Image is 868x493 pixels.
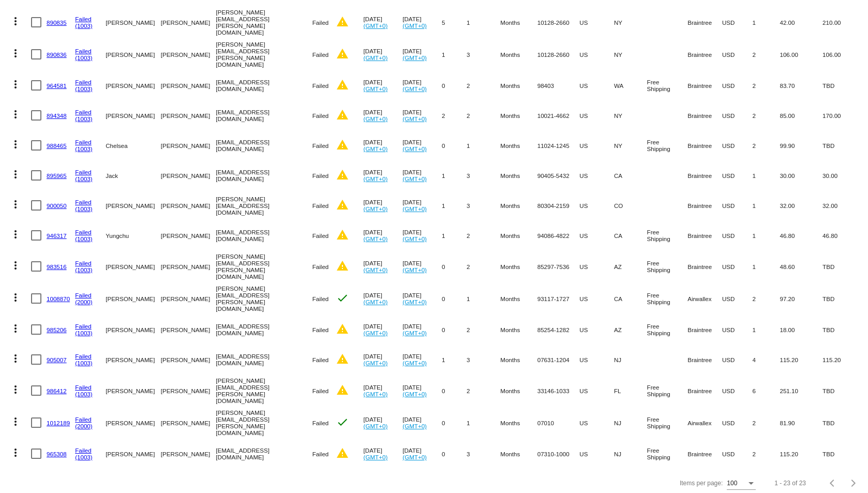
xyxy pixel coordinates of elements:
a: Failed [75,199,92,205]
mat-cell: 85.00 [780,100,822,130]
mat-cell: [PERSON_NAME] [106,250,161,282]
mat-cell: 32.00 [822,190,863,220]
a: (GMT+0) [364,22,388,29]
mat-cell: [PERSON_NAME][EMAIL_ADDRESS][PERSON_NAME][DOMAIN_NAME] [216,282,312,315]
a: (GMT+0) [402,298,427,305]
a: (GMT+0) [364,115,388,122]
mat-cell: [PERSON_NAME] [161,100,216,130]
mat-cell: 170.00 [822,100,863,130]
mat-cell: USD [722,130,753,160]
a: Failed [75,229,92,235]
a: 905007 [47,356,67,363]
mat-icon: more_vert [9,138,22,151]
a: (1003) [75,115,93,122]
mat-cell: 1 [753,250,780,282]
mat-cell: Months [500,190,537,220]
mat-cell: USD [722,160,753,190]
a: (1003) [75,235,93,242]
mat-cell: Free Shipping [647,315,688,345]
a: (GMT+0) [402,235,427,242]
mat-cell: 1 [753,6,780,38]
mat-cell: USD [722,190,753,220]
a: (1003) [75,266,93,273]
mat-cell: Free Shipping [647,130,688,160]
mat-cell: 0 [442,70,467,100]
mat-cell: 3 [467,38,500,70]
mat-cell: [PERSON_NAME] [106,38,161,70]
a: (GMT+0) [402,360,427,366]
mat-cell: [DATE] [364,100,403,130]
mat-cell: [DATE] [364,220,403,250]
mat-cell: 1 [442,38,467,70]
mat-cell: 0 [442,407,467,439]
a: (GMT+0) [364,54,388,61]
mat-cell: [PERSON_NAME] [106,315,161,345]
a: Failed [75,169,92,175]
mat-cell: [DATE] [402,38,442,70]
a: (1003) [75,22,93,29]
mat-cell: Months [500,315,537,345]
a: 964581 [47,82,67,89]
a: 988465 [47,142,67,149]
mat-cell: 1 [753,190,780,220]
mat-icon: more_vert [9,108,22,121]
mat-cell: US [579,160,614,190]
mat-cell: 1 [753,220,780,250]
mat-cell: 85297-7536 [537,250,580,282]
a: 890836 [47,51,67,58]
mat-cell: [DATE] [364,250,403,282]
mat-cell: [EMAIL_ADDRESS][DOMAIN_NAME] [216,315,312,345]
mat-cell: [DATE] [364,190,403,220]
mat-cell: 2 [467,220,500,250]
mat-cell: 2 [753,70,780,100]
mat-cell: 85254-1282 [537,315,580,345]
a: (GMT+0) [364,330,388,336]
mat-cell: [DATE] [402,190,442,220]
mat-cell: [DATE] [364,6,403,38]
mat-cell: US [579,282,614,315]
a: (GMT+0) [402,145,427,152]
mat-cell: Months [500,375,537,407]
a: Failed [75,48,92,54]
mat-cell: Braintree [687,70,722,100]
mat-cell: [PERSON_NAME] [106,282,161,315]
mat-cell: NY [614,38,647,70]
mat-cell: 1 [442,345,467,375]
mat-cell: 1 [467,282,500,315]
mat-cell: [PERSON_NAME] [106,6,161,38]
mat-icon: more_vert [9,322,22,335]
mat-cell: [EMAIL_ADDRESS][DOMAIN_NAME] [216,160,312,190]
mat-cell: 2 [753,38,780,70]
a: (GMT+0) [364,360,388,366]
mat-cell: Months [500,38,537,70]
mat-cell: Free Shipping [647,250,688,282]
mat-cell: [DATE] [364,345,403,375]
mat-cell: 30.00 [822,160,863,190]
a: Failed [75,353,92,360]
a: (GMT+0) [364,85,388,92]
mat-cell: [EMAIL_ADDRESS][DOMAIN_NAME] [216,130,312,160]
mat-cell: [PERSON_NAME] [161,315,216,345]
a: Failed [75,139,92,145]
mat-cell: [EMAIL_ADDRESS][DOMAIN_NAME] [216,220,312,250]
mat-cell: 2 [753,130,780,160]
mat-cell: [PERSON_NAME] [161,407,216,439]
mat-cell: Braintree [687,190,722,220]
mat-cell: 42.00 [780,6,822,38]
mat-cell: [PERSON_NAME] [161,70,216,100]
a: Failed [75,260,92,266]
a: (GMT+0) [402,175,427,182]
mat-cell: CA [614,282,647,315]
mat-cell: TBD [822,250,863,282]
mat-cell: [PERSON_NAME] [161,160,216,190]
mat-cell: 10128-2660 [537,38,580,70]
mat-cell: CA [614,220,647,250]
mat-cell: [DATE] [364,315,403,345]
mat-cell: FL [614,375,647,407]
mat-cell: Braintree [687,345,722,375]
mat-cell: TBD [822,315,863,345]
mat-cell: [EMAIL_ADDRESS][DOMAIN_NAME] [216,70,312,100]
mat-icon: more_vert [9,15,22,27]
mat-cell: 1 [442,220,467,250]
mat-cell: AZ [614,315,647,345]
